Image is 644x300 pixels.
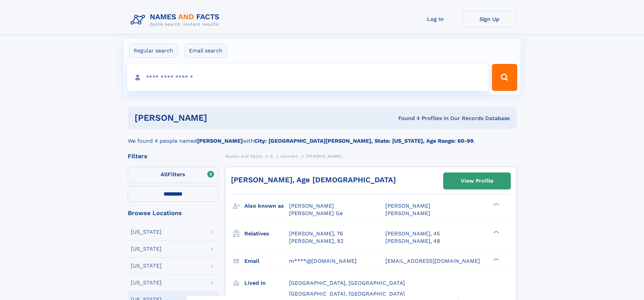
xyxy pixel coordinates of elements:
[131,229,162,235] div: [US_STATE]
[303,115,510,122] div: Found 4 Profiles In Our Records Database
[244,255,289,267] h3: Email
[289,237,343,245] a: [PERSON_NAME], 82
[131,263,162,269] div: [US_STATE]
[385,258,480,264] span: [EMAIL_ADDRESS][DOMAIN_NAME]
[244,200,289,212] h3: Also known as
[127,64,489,91] input: search input
[231,176,396,184] a: [PERSON_NAME], Age [DEMOGRAPHIC_DATA]
[128,153,218,159] div: Filters
[289,210,343,216] span: [PERSON_NAME] Ge
[128,167,218,183] label: Filters
[135,114,303,122] h1: [PERSON_NAME]
[492,202,500,207] div: ❯
[270,154,273,159] span: G
[408,11,462,27] a: Log In
[462,11,517,27] a: Sign Up
[289,291,405,297] span: [GEOGRAPHIC_DATA], [GEOGRAPHIC_DATA]
[131,246,162,252] div: [US_STATE]
[289,280,405,286] span: [GEOGRAPHIC_DATA], [GEOGRAPHIC_DATA]
[306,154,342,159] span: [PERSON_NAME]
[444,173,510,189] a: View Profile
[281,154,298,159] span: Gennert
[385,210,430,216] span: [PERSON_NAME]
[461,173,493,189] div: View Profile
[281,152,298,160] a: Gennert
[289,230,343,237] a: [PERSON_NAME], 76
[385,237,440,245] a: [PERSON_NAME], 48
[492,64,517,91] button: Search Button
[385,230,440,237] a: [PERSON_NAME], 45
[385,203,430,209] span: [PERSON_NAME]
[270,152,273,160] a: G
[131,280,162,285] div: [US_STATE]
[128,210,218,216] div: Browse Locations
[492,230,500,234] div: ❯
[254,138,474,144] b: City: [GEOGRAPHIC_DATA][PERSON_NAME], State: [US_STATE], Age Range: 60-99
[225,152,262,160] a: Names and Facts
[197,138,243,144] b: [PERSON_NAME]
[244,228,289,239] h3: Relatives
[244,277,289,289] h3: Lived in
[185,44,227,58] label: Email search
[128,129,517,145] div: We found 4 people named with .
[161,171,168,178] span: All
[129,44,177,58] label: Regular search
[492,257,500,261] div: ❯
[289,203,334,209] span: [PERSON_NAME]
[128,11,225,29] img: Logo Names and Facts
